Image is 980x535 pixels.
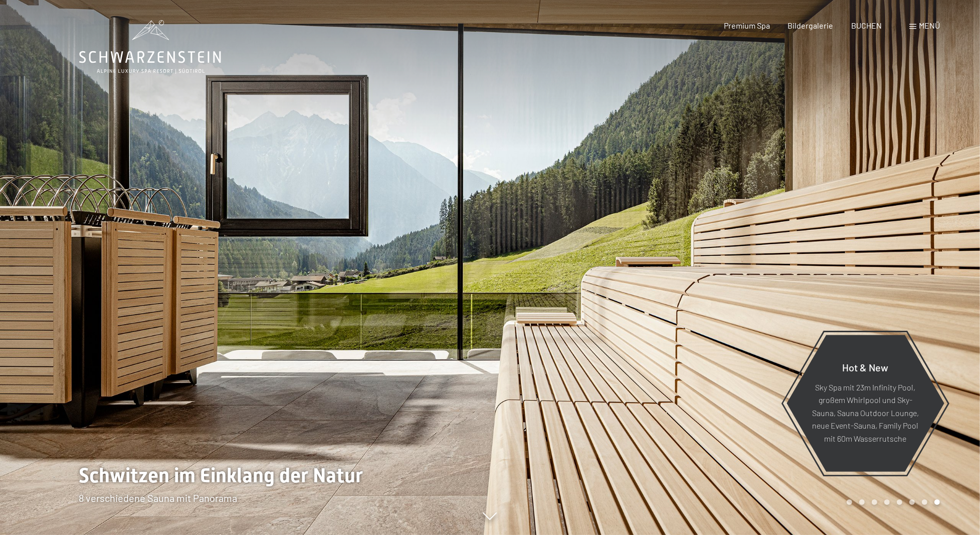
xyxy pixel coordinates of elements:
[872,499,877,505] div: Carousel Page 3
[788,21,834,30] a: Bildergalerie
[847,499,852,505] div: Carousel Page 1
[843,499,940,505] div: Carousel Pagination
[934,499,940,505] div: Carousel Page 8 (Current Slide)
[859,499,865,505] div: Carousel Page 2
[811,381,920,445] p: Sky Spa mit 23m Infinity Pool, großem Whirlpool und Sky-Sauna, Sauna Outdoor Lounge, neue Event-S...
[897,499,902,505] div: Carousel Page 5
[922,499,927,505] div: Carousel Page 7
[786,334,945,472] a: Hot & New Sky Spa mit 23m Infinity Pool, großem Whirlpool und Sky-Sauna, Sauna Outdoor Lounge, ne...
[909,499,915,505] div: Carousel Page 6
[843,361,889,373] span: Hot & New
[884,499,890,505] div: Carousel Page 4
[919,21,940,30] span: Menü
[851,21,882,30] a: BUCHEN
[724,21,770,30] a: Premium Spa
